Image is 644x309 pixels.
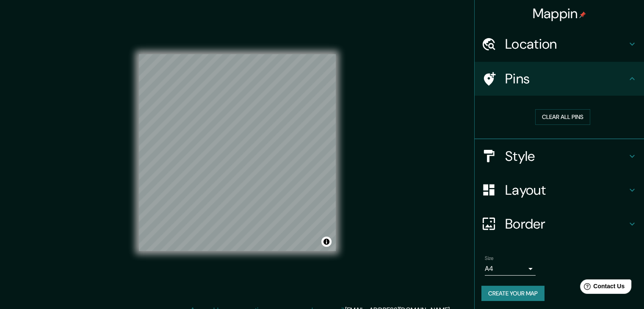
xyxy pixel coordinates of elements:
h4: Pins [505,70,627,87]
button: Create your map [481,286,544,301]
h4: Style [505,148,627,165]
button: Toggle attribution [321,237,332,247]
iframe: Help widget launcher [569,276,635,300]
h4: Location [505,36,627,52]
canvas: Map [139,54,336,251]
div: Style [475,139,644,173]
h4: Mappin [533,5,586,22]
div: Layout [475,173,644,207]
div: A4 [485,262,536,276]
label: Size [485,254,494,262]
h4: Border [505,215,627,232]
img: pin-icon.png [579,11,586,18]
h4: Layout [505,182,627,199]
div: Pins [475,62,644,96]
button: Clear all pins [535,109,590,125]
div: Location [475,27,644,61]
div: Border [475,207,644,241]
